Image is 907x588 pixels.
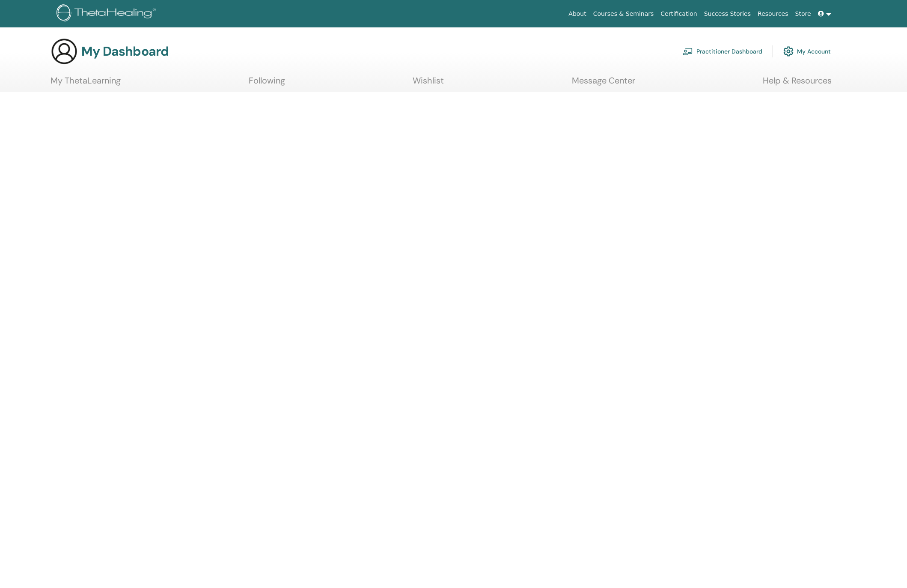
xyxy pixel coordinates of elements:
[754,6,792,22] a: Resources
[701,6,754,22] a: Success Stories
[51,75,121,92] a: My ThetaLearning
[657,6,700,22] a: Certification
[565,6,589,22] a: About
[413,75,444,92] a: Wishlist
[783,44,794,59] img: cog.svg
[57,4,159,24] img: logo.png
[792,6,815,22] a: Store
[783,42,831,61] a: My Account
[590,6,657,22] a: Courses & Seminars
[572,75,635,92] a: Message Center
[763,75,832,92] a: Help & Resources
[683,48,693,55] img: chalkboard-teacher.svg
[51,38,78,65] img: generic-user-icon.jpg
[81,44,169,59] h3: My Dashboard
[249,75,285,92] a: Following
[683,42,762,61] a: Practitioner Dashboard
